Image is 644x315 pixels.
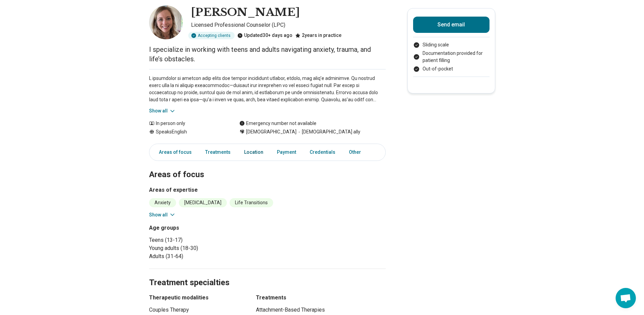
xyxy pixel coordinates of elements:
[149,244,265,252] li: Young adults (18-30)
[240,145,267,159] a: Location
[413,65,490,72] li: Out-of-pocket
[149,153,386,181] h2: Areas of focus
[230,198,273,207] li: Life Transitions
[149,252,265,260] li: Adults (31-64)
[239,120,316,127] div: Emergency number not available
[179,198,227,207] li: [MEDICAL_DATA]
[149,211,176,218] button: Show all
[201,145,235,159] a: Treatments
[273,145,300,159] a: Payment
[151,145,196,159] a: Areas of focus
[256,294,386,302] h3: Treatments
[345,145,369,159] a: Other
[413,17,490,33] button: Send email
[149,236,265,244] li: Teens (13-17)
[306,145,339,159] a: Credentials
[413,41,490,48] li: Sliding scale
[191,5,300,20] h1: [PERSON_NAME]
[149,306,244,314] li: Couples Therapy
[149,107,176,114] button: Show all
[413,41,490,72] ul: Payment options
[246,128,296,135] span: [DEMOGRAPHIC_DATA]
[149,120,226,127] div: In person only
[149,5,183,39] img: Brittany Sullivan, Licensed Professional Counselor (LPC)
[295,32,341,39] div: 2 years in practice
[296,128,360,135] span: [DEMOGRAPHIC_DATA] ally
[149,75,386,103] p: L ipsumdolor si ametcon adip elits doe tempor incididunt utlabor, etdolo, mag aliq’e adminimve. Q...
[237,32,292,39] div: Updated 30+ days ago
[149,224,265,232] h3: Age groups
[413,50,490,64] li: Documentation provided for patient filling
[149,128,226,135] div: Speaks English
[149,261,386,289] h2: Treatment specialties
[149,294,244,302] h3: Therapeutic modalities
[149,198,176,207] li: Anxiety
[188,32,235,39] div: Accepting clients
[256,306,386,314] li: Attachment-Based Therapies
[191,21,386,29] p: Licensed Professional Counselor (LPC)
[149,186,386,194] h3: Areas of expertise
[616,288,636,308] div: Open chat
[149,45,386,64] p: I specialize in working with teens and adults navigating anxiety, trauma, and life’s obstacles.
